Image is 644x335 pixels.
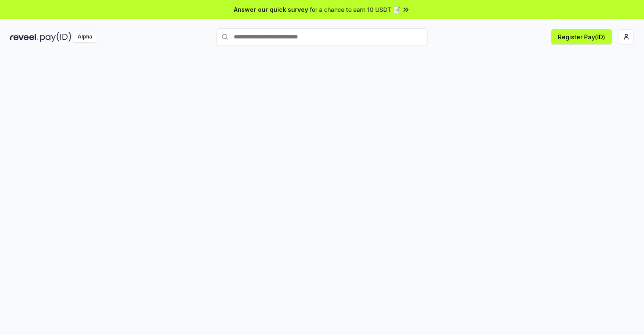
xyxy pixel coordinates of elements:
span: Answer our quick survey [234,5,308,14]
div: Alpha [73,32,97,42]
img: pay_id [40,32,71,42]
span: for a chance to earn 10 USDT 📝 [310,5,400,14]
img: reveel_dark [10,32,38,42]
button: Register Pay(ID) [551,29,612,44]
